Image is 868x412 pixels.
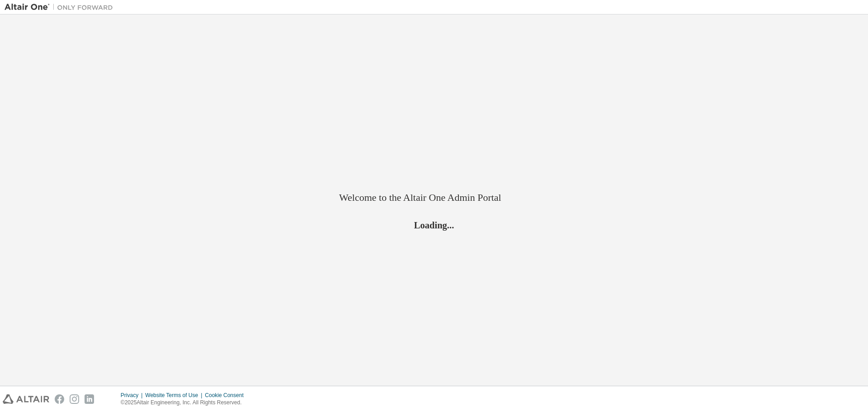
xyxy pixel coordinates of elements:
[121,392,145,399] div: Privacy
[121,399,249,407] p: © 2025 Altair Engineering, Inc. All Rights Reserved.
[85,394,94,404] img: linkedin.svg
[339,219,529,231] h2: Loading...
[205,392,249,399] div: Cookie Consent
[70,394,79,404] img: instagram.svg
[3,394,49,404] img: altair_logo.svg
[55,394,64,404] img: facebook.svg
[5,3,118,12] img: Altair One
[339,191,529,204] h2: Welcome to the Altair One Admin Portal
[145,392,205,399] div: Website Terms of Use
